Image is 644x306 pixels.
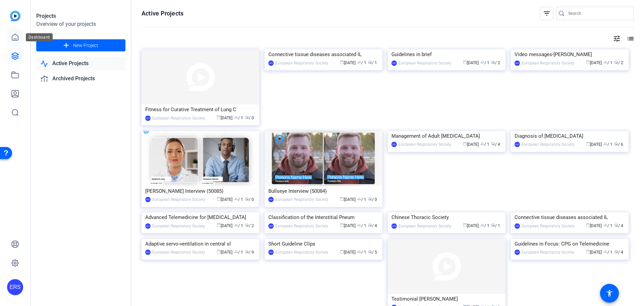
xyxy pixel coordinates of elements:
[480,60,489,65] span: / 1
[398,60,451,67] div: European Respiratory Society
[245,250,249,254] span: radio
[275,60,328,67] div: European Respiratory Society
[515,223,520,229] div: ERS
[586,60,602,65] span: [DATE]
[391,294,502,304] div: Testimonial [PERSON_NAME]
[340,60,344,64] span: calendar_today
[357,60,366,65] span: / 1
[391,223,397,229] div: ERS
[586,142,602,147] span: [DATE]
[152,249,205,256] div: European Respiratory Society
[463,60,467,64] span: calendar_today
[268,212,379,222] div: Classification of the Interstitial Pneum
[543,9,551,17] mat-icon: filter_list
[480,142,484,146] span: group
[245,115,249,119] span: radio
[603,142,612,147] span: / 1
[522,223,575,229] div: European Respiratory Society
[152,223,205,229] div: European Respiratory Society
[614,60,618,64] span: radio
[275,223,328,229] div: European Respiratory Society
[36,12,125,20] div: Projects
[480,142,489,147] span: / 1
[391,131,502,141] div: Management of Adult [MEDICAL_DATA]
[391,212,502,222] div: Chinese Thoracic Society
[145,116,151,121] div: ERS
[357,250,366,255] span: / 1
[463,223,479,228] span: [DATE]
[142,9,183,17] h1: Active Projects
[368,250,372,254] span: radio
[391,49,502,59] div: Guidelines in brief
[234,115,238,119] span: group
[586,250,602,255] span: [DATE]
[603,60,612,65] span: / 1
[7,279,23,295] div: ERS
[145,250,151,255] div: ERS
[217,197,221,201] span: calendar_today
[234,250,243,255] span: / 1
[217,223,221,227] span: calendar_today
[145,239,256,249] div: Adaptive servo-ventilation in central sl
[603,250,607,254] span: group
[340,250,344,254] span: calendar_today
[234,250,238,254] span: group
[268,60,274,66] div: ERS
[491,142,495,146] span: radio
[268,239,379,249] div: Short Guideline Clips
[234,197,243,202] span: / 1
[568,9,629,17] input: Search
[357,223,361,227] span: group
[522,141,575,148] div: European Respiratory Society
[586,223,602,228] span: [DATE]
[515,212,625,222] div: Connective tissue diseases associated IL
[368,223,372,227] span: radio
[62,41,70,50] mat-icon: add
[515,49,625,59] div: Video messages-[PERSON_NAME]
[268,49,379,59] div: Connective tissue diseases associated IL
[491,223,500,228] span: / 1
[515,131,625,141] div: Diagnosis of [MEDICAL_DATA]
[614,223,623,228] span: / 4
[391,60,397,66] div: ERS
[152,196,205,203] div: European Respiratory Society
[480,60,484,64] span: group
[603,60,607,64] span: group
[217,250,232,255] span: [DATE]
[145,223,151,229] div: ERS
[36,20,125,28] div: Overview of your projects
[491,60,500,65] span: / 2
[275,249,328,256] div: European Respiratory Society
[340,250,356,255] span: [DATE]
[398,223,451,229] div: European Respiratory Society
[26,33,53,41] div: Dashboard
[491,60,495,64] span: radio
[217,250,221,254] span: calendar_today
[340,197,356,202] span: [DATE]
[73,42,98,49] span: New Project
[340,223,356,228] span: [DATE]
[36,72,125,86] a: Archived Projects
[340,197,344,201] span: calendar_today
[36,39,125,51] button: New Project
[522,60,575,67] div: European Respiratory Society
[245,116,254,120] span: / 0
[245,197,249,201] span: radio
[368,60,377,65] span: / 1
[515,142,520,147] div: ERS
[217,116,232,120] span: [DATE]
[522,249,575,256] div: European Respiratory Society
[234,223,243,228] span: / 1
[603,223,612,228] span: / 1
[491,142,500,147] span: / 4
[391,142,397,147] div: ERS
[217,197,232,202] span: [DATE]
[145,186,256,196] div: [PERSON_NAME] Interview (50085)
[368,223,377,228] span: / 4
[463,142,467,146] span: calendar_today
[480,223,489,228] span: / 1
[268,186,379,196] div: Bullseye Interview (50084)
[268,197,274,202] div: ERS
[613,35,621,43] mat-icon: tune
[614,250,623,255] span: / 4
